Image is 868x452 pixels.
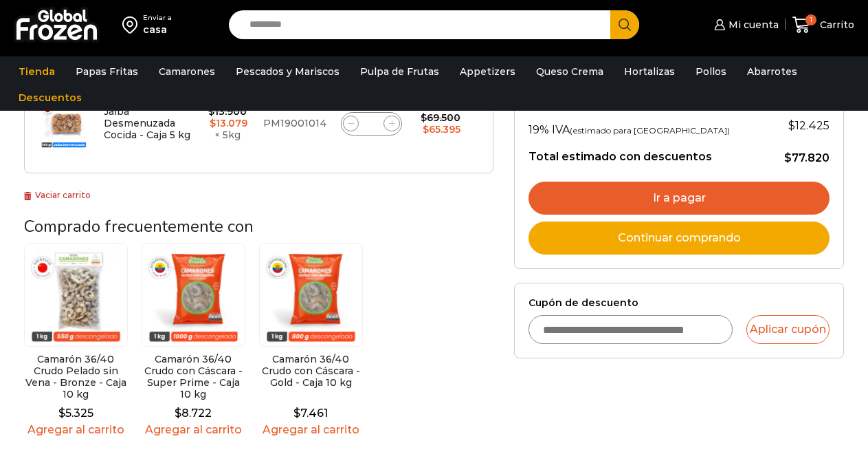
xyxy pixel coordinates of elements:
[208,105,247,118] bdi: 13.900
[746,315,830,344] button: Aplicar cupón
[361,114,381,133] input: Product quantity
[143,13,172,23] div: Enviar a
[229,58,346,85] a: Pescados y Mariscos
[528,297,830,309] label: Cupón de descuento
[805,14,816,25] span: 1
[142,354,245,400] h2: Camarón 36/40 Crudo con Cáscara - Super Prime - Caja 10 kg
[528,112,766,140] th: 19% IVA
[423,123,460,136] bdi: 65.395
[528,182,830,215] a: Ir a pagar
[69,58,145,85] a: Papas Fritas
[725,18,779,32] span: Mi cuenta
[784,151,792,164] span: $
[788,119,830,132] span: 12.425
[788,119,795,132] span: $
[610,10,639,39] button: Search button
[210,117,216,129] span: $
[259,423,363,436] a: Agregar al carrito
[24,354,128,400] h2: Camarón 36/40 Crudo Pelado sin Vena - Bronze - Caja 10 kg
[528,140,766,166] th: Total estimado con descuentos
[421,111,427,124] span: $
[210,117,247,129] bdi: 13.079
[12,85,89,111] a: Descuentos
[256,88,334,160] td: PM19001014
[453,58,522,85] a: Appetizers
[740,58,804,85] a: Abarrotes
[142,423,245,436] a: Agregar al carrito
[58,407,93,420] bdi: 5.325
[24,215,254,237] span: Comprado frecuentemente con
[711,11,778,39] a: Mi cuenta
[689,58,733,85] a: Pollos
[293,407,328,420] bdi: 7.461
[152,58,222,85] a: Camarones
[421,111,460,124] bdi: 69.500
[259,354,363,388] h2: Camarón 36/40 Crudo con Cáscara - Gold - Caja 10 kg
[792,9,854,41] a: 1 Carrito
[293,407,300,420] span: $
[570,125,730,136] small: (estimado para [GEOGRAPHIC_DATA])
[122,13,143,36] img: address-field-icon.svg
[529,58,610,85] a: Queso Crema
[816,18,854,32] span: Carrito
[199,88,256,160] td: × 5kg
[24,190,91,200] a: Vaciar carrito
[353,58,446,85] a: Pulpa de Frutas
[617,58,682,85] a: Hortalizas
[208,105,214,118] span: $
[175,407,212,420] bdi: 8.722
[12,58,62,85] a: Tienda
[423,123,429,136] span: $
[104,105,190,141] a: Jaiba Desmenuzada Cocida - Caja 5 kg
[528,222,830,255] a: Continuar comprando
[175,407,181,420] span: $
[24,423,128,436] a: Agregar al carrito
[58,407,65,420] span: $
[784,151,830,164] bdi: 77.820
[143,23,172,36] div: casa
